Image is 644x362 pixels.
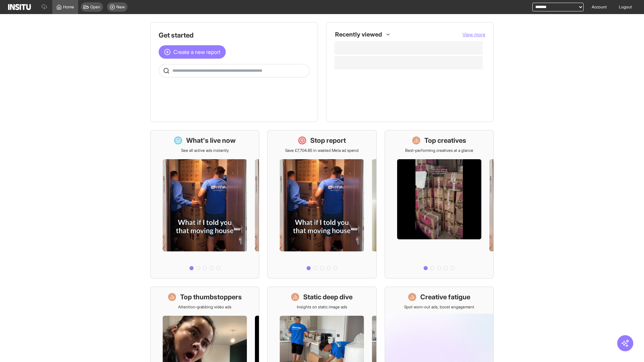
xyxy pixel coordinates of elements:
h1: What's live now [186,136,236,145]
a: Stop reportSave £7,704.85 in wasted Meta ad spend [267,130,376,279]
p: Best-performing creatives at a glance [405,148,473,153]
a: Top creativesBest-performing creatives at a glance [385,130,494,279]
p: Insights on static image ads [297,304,347,310]
span: New [116,4,125,10]
button: View more [463,31,485,38]
span: View more [463,32,485,37]
span: Create a new report [173,48,220,56]
h1: Top creatives [424,136,466,145]
button: Create a new report [159,45,226,59]
span: Home [63,4,74,10]
h1: Stop report [310,136,346,145]
img: Logo [8,4,31,10]
h1: Static deep dive [303,292,353,302]
h1: Top thumbstoppers [180,292,242,302]
p: Save £7,704.85 in wasted Meta ad spend [285,148,359,153]
p: Attention-grabbing video ads [178,304,231,310]
a: What's live nowSee all active ads instantly [150,130,259,279]
h1: Get started [159,31,310,40]
p: See all active ads instantly [181,148,229,153]
span: Open [90,4,100,10]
